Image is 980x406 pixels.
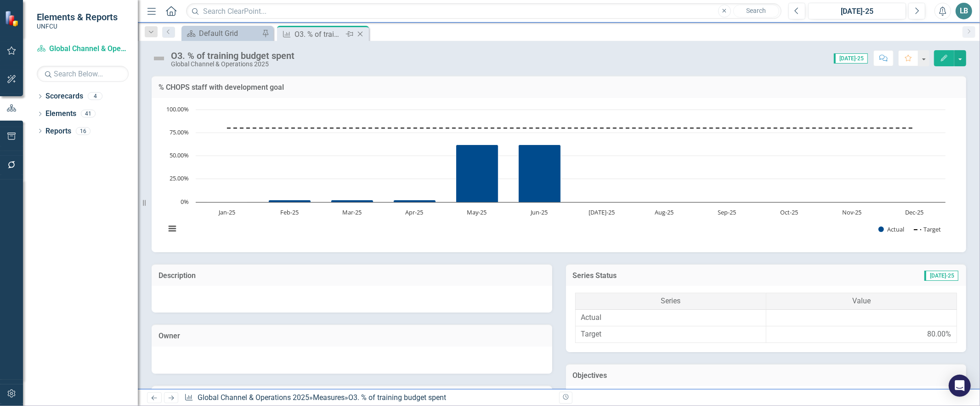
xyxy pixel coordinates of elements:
[184,28,260,39] a: Default Grid
[406,208,424,216] text: Apr-25
[81,110,96,118] div: 41
[199,28,260,39] div: Default Grid
[456,145,498,202] path: May-25, 62. Actual.
[573,272,789,280] h3: Series Status
[186,3,782,19] input: Search ClearPoint...
[575,326,766,342] td: Target
[5,11,21,27] img: ClearPoint Strategy
[766,293,957,310] th: Value
[170,151,189,159] text: 50.00%
[171,61,295,68] div: Global Channel & Operations 2025
[589,208,615,216] text: [DATE]-25
[181,197,189,206] text: 0%
[295,29,344,40] div: O3. % of training budget spent
[159,332,545,340] h3: Owner
[45,126,71,137] a: Reports
[956,3,972,19] button: LB
[45,91,83,102] a: Scorecards
[923,225,941,233] text: Target
[170,174,189,182] text: 25.00%
[45,109,76,119] a: Elements
[171,51,295,61] div: O3. % of training budget spent
[467,208,487,216] text: May-25
[718,208,736,216] text: Sep-25
[37,44,129,54] a: Global Channel & Operations 2025
[280,208,299,216] text: Feb-25
[161,105,950,243] svg: Interactive chart
[878,226,904,233] button: Show Actual
[37,23,118,30] small: UNFCU
[161,105,957,243] div: Chart. Highcharts interactive chart.
[575,293,766,310] th: Series
[313,393,345,402] a: Measures
[218,208,235,216] text: Jan-25
[519,145,561,202] path: Jun-25, 62. Actual.
[198,393,309,402] a: Global Channel & Operations 2025
[394,200,436,202] path: Apr-25, 2. Actual.
[269,200,311,202] path: Feb-25, 2. Actual.
[331,200,374,202] path: Mar-25, 2. Actual.
[152,51,166,66] img: Not Defined
[37,12,118,23] span: Elements & Reports
[184,393,552,403] div: » »
[37,66,129,82] input: Search Below...
[733,5,779,17] button: Search
[834,53,868,64] span: [DATE]-25
[949,375,971,397] div: Open Intercom Messenger
[88,93,102,100] div: 4
[914,226,941,233] button: Show Target
[905,208,923,216] text: Dec-25
[655,208,674,216] text: Aug-25
[159,272,545,280] h3: Description
[226,126,917,130] g: Target, series 2 of 2. Line with 12 data points.
[76,127,91,135] div: 16
[165,222,178,235] button: View chart menu, Chart
[573,371,960,380] h3: Objectives
[342,208,362,216] text: Mar-25
[575,310,766,326] td: Actual
[170,128,189,136] text: 75.00%
[924,271,958,281] span: [DATE]-25
[166,105,189,113] text: 100.00%
[348,393,446,402] div: O3. % of training budget spent
[781,208,799,216] text: Oct-25
[159,83,959,92] h3: % CHOPS staff with development goal
[811,6,903,17] div: [DATE]-25
[746,7,766,14] span: Search
[530,208,548,216] text: Jun-25
[842,208,861,216] text: Nov-25
[887,225,904,233] text: Actual
[927,329,951,340] div: 80.00%
[808,3,906,19] button: [DATE]-25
